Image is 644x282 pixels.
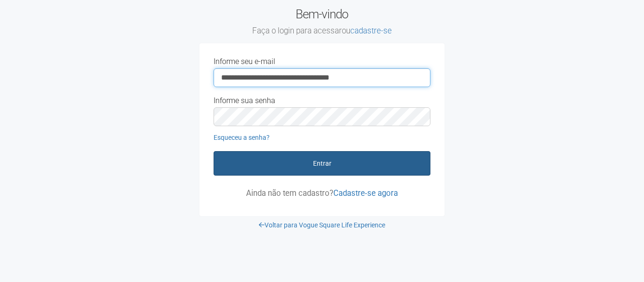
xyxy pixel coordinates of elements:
[342,26,392,35] span: ou
[259,221,385,229] a: Voltar para Vogue Square Life Experience
[350,26,392,35] a: cadastre-se
[214,134,270,141] a: Esqueceu a senha?
[199,7,445,36] h2: Bem-vindo
[214,189,430,197] p: Ainda não tem cadastro?
[214,57,275,66] label: Informe seu e-mail
[214,97,275,105] label: Informe sua senha
[214,151,430,176] button: Entrar
[199,26,445,36] small: Faça o login para acessar
[333,188,398,198] a: Cadastre-se agora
